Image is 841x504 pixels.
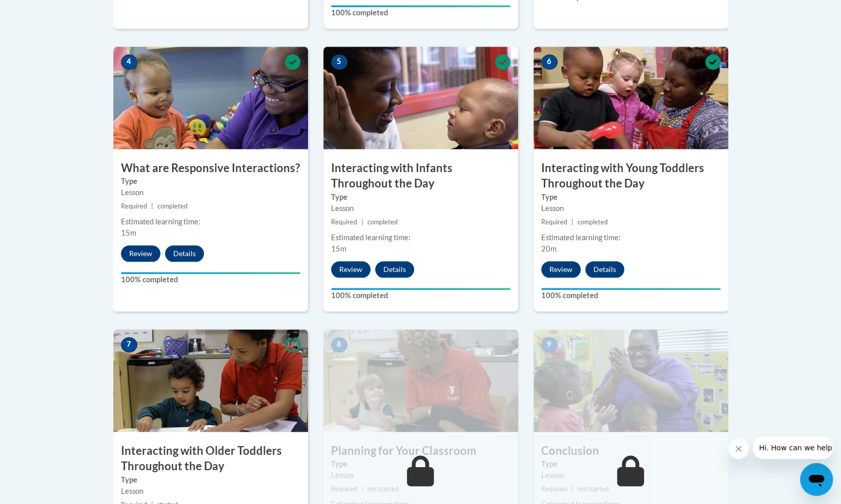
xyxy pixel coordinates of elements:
label: 100% completed [541,290,721,301]
span: Required [541,485,567,493]
img: Course Image [113,47,308,149]
span: 20m [541,244,557,253]
label: Type [121,176,300,187]
span: completed [367,218,398,226]
span: 15m [331,244,346,253]
div: Estimated learning time: [541,232,721,243]
label: Type [331,192,510,203]
div: Lesson [121,187,300,198]
div: Your progress [121,272,300,274]
img: Course Image [323,329,518,432]
button: Details [375,261,414,278]
button: Review [331,261,371,278]
div: Estimated learning time: [331,232,510,243]
span: 8 [331,337,347,352]
button: Review [541,261,581,278]
img: Course Image [323,47,518,149]
img: Course Image [113,329,308,432]
h3: What are Responsive Interactions? [113,160,308,176]
h3: Interacting with Infants Throughout the Day [323,160,518,192]
span: Required [331,218,357,226]
span: 7 [121,337,137,352]
span: | [361,218,363,226]
button: Details [585,261,624,278]
label: Type [121,474,300,486]
h3: Interacting with Young Toddlers Throughout the Day [534,160,728,192]
button: Review [121,245,160,262]
span: Required [121,202,147,210]
div: Lesson [331,470,510,481]
button: Details [165,245,204,262]
iframe: Button to launch messaging window [800,463,833,496]
span: 6 [541,54,558,70]
span: not started [578,485,609,493]
h3: Planning for Your Classroom [323,443,518,459]
div: Estimated learning time: [121,216,300,227]
span: 9 [541,337,558,352]
label: Type [331,458,510,470]
div: Your progress [331,288,510,290]
div: Your progress [541,288,721,290]
img: Course Image [534,47,728,149]
label: Type [541,458,721,470]
label: 100% completed [331,7,510,18]
div: Lesson [331,203,510,214]
span: 5 [331,54,347,70]
span: Required [541,218,567,226]
span: | [571,218,573,226]
span: completed [578,218,608,226]
span: not started [367,485,399,493]
iframe: Message from company [753,436,833,459]
span: 4 [121,54,137,70]
div: Lesson [121,486,300,497]
div: Your progress [331,5,510,7]
h3: Interacting with Older Toddlers Throughout the Day [113,443,308,475]
iframe: Close message [728,438,749,459]
label: 100% completed [331,290,510,301]
span: completed [157,202,188,210]
div: Lesson [541,203,721,214]
span: Hi. How can we help? [6,7,83,15]
span: | [571,485,573,493]
img: Course Image [534,329,728,432]
div: Lesson [541,470,721,481]
label: 100% completed [121,274,300,285]
span: 15m [121,228,136,237]
span: | [361,485,363,493]
label: Type [541,192,721,203]
span: | [151,202,153,210]
span: Required [331,485,357,493]
h3: Conclusion [534,443,728,459]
